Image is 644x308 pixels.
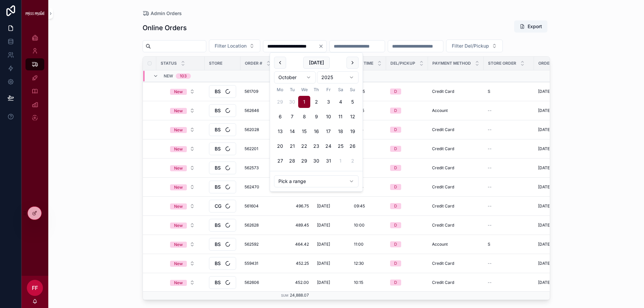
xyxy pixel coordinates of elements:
[165,276,200,289] button: Select Button
[390,280,424,286] a: D
[209,40,260,52] button: Select Button
[538,146,580,151] a: [DATE] 1:19 pm
[310,86,322,93] th: Thursday
[209,238,236,251] a: Select Button
[538,184,580,190] a: [DATE] 3:24 pm
[488,165,492,171] span: --
[390,222,424,228] a: D
[394,260,397,266] div: D
[164,257,201,270] a: Select Button
[538,280,580,285] a: [DATE] 10:18 am
[538,203,567,209] span: [DATE] 7:17 pm
[394,184,397,190] div: D
[215,88,221,95] span: BS
[161,61,177,66] span: Status
[209,257,236,270] button: Select Button
[286,96,298,108] button: Today, Tuesday, 30 September 2025
[209,276,236,289] a: Select Button
[310,125,322,137] button: Thursday, 16 October 2025
[245,165,273,171] span: 562573
[209,219,236,232] button: Select Button
[281,223,309,228] a: 489.45
[215,222,221,229] span: BS
[281,280,309,285] a: 452.00
[274,86,286,93] th: Monday
[281,261,309,266] a: 452.25
[209,200,236,212] button: Select Button
[432,127,480,132] a: Credit Card
[25,11,44,16] img: App logo
[432,146,454,151] span: Credit Card
[488,127,530,132] a: --
[143,23,187,33] h1: Online Orders
[538,127,569,132] span: [DATE] 10:22 am
[538,242,580,247] a: [DATE] 2:40 pm
[174,203,183,209] div: New
[281,242,309,247] a: 464.42
[274,175,359,187] button: Relative time
[452,43,489,49] span: Filter Del/Pickup
[432,108,448,113] span: Account
[538,223,568,228] span: [DATE] 11:53 am
[298,140,310,152] button: Wednesday, 22 October 2025
[215,260,221,267] span: BS
[432,223,480,228] a: Credit Card
[215,165,221,171] span: BS
[165,257,200,269] button: Select Button
[164,142,201,155] a: Select Button
[354,242,364,247] span: 11:00
[538,165,567,171] span: [DATE] 6:53 am
[298,86,310,93] th: Wednesday
[317,203,330,209] span: [DATE]
[322,155,334,167] button: Friday, 31 October 2025
[432,242,480,247] a: Account
[318,44,326,49] button: Clear
[432,89,480,94] a: Credit Card
[209,276,236,289] button: Select Button
[174,223,183,229] div: New
[432,165,454,171] span: Credit Card
[165,181,200,193] button: Select Button
[538,261,567,266] span: [DATE] 1:07 pm
[354,165,382,171] a: 12:15
[245,242,273,247] span: 562592
[432,184,480,190] a: Credit Card
[317,280,330,285] span: [DATE]
[538,61,569,66] span: Order Placed
[390,108,424,114] a: D
[245,261,273,266] span: 559431
[165,85,200,98] button: Select Button
[310,111,322,123] button: Thursday, 9 October 2025
[538,108,580,113] a: [DATE] 1:28 pm
[290,293,309,298] span: 24,888.07
[215,126,221,133] span: BS
[286,111,298,123] button: Tuesday, 7 October 2025
[432,89,454,94] span: Credit Card
[245,146,273,151] a: 562201
[354,184,382,190] a: 11:45
[432,146,480,151] a: Credit Card
[32,284,38,292] span: FF
[432,203,480,209] a: Credit Card
[538,242,568,247] span: [DATE] 2:40 pm
[488,108,530,113] a: --
[354,261,382,266] a: 12:30
[298,111,310,123] button: Wednesday, 8 October 2025
[488,223,530,228] a: --
[174,261,183,267] div: New
[143,10,182,17] a: Admin Orders
[390,241,424,247] a: D
[346,96,359,108] button: Sunday, 5 October 2025
[174,165,183,171] div: New
[209,123,236,136] button: Select Button
[209,180,236,194] a: Select Button
[538,261,580,266] a: [DATE] 1:07 pm
[209,162,236,174] button: Select Button
[165,219,200,231] button: Select Button
[334,140,346,152] button: Saturday, 25 October 2025
[310,140,322,152] button: Thursday, 23 October 2025
[298,155,310,167] button: Wednesday, 29 October 2025
[151,10,182,17] span: Admin Orders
